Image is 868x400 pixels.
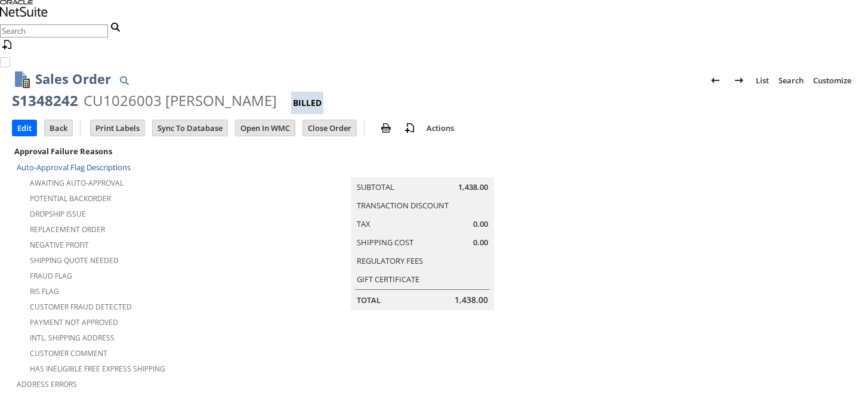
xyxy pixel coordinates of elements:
a: Replacement Order [30,224,105,235]
input: Open In WMC [236,120,295,136]
a: Customer Fraud Detected [30,302,132,312]
a: Potential Backorder [30,193,111,204]
a: Subtotal [357,182,394,192]
a: Gift Certificate [357,274,419,285]
a: Total [357,295,381,305]
span: 0.00 [473,237,488,248]
h1: Sales Order [35,69,111,89]
img: Quick Find [117,73,131,87]
a: Customize [808,71,856,90]
span: 1,438.00 [458,182,488,193]
img: add-record.svg [403,121,417,135]
a: Negative Profit [30,240,89,250]
input: Print Labels [91,120,144,136]
caption: Summary [351,158,494,177]
span: 1,438.00 [455,294,488,306]
a: List [751,71,774,90]
a: Tax [357,218,370,229]
a: Actions [422,123,459,133]
div: S1348242 [12,91,78,110]
input: Back [45,120,72,136]
div: Approval Failure Reasons [12,143,261,159]
svg: Search [108,20,122,34]
a: Awaiting Auto-Approval [30,178,123,188]
input: Sync To Database [153,120,227,136]
span: 0.00 [473,218,488,230]
img: Previous [708,73,722,87]
a: Shipping Cost [357,237,413,248]
a: Address Errors [17,379,77,389]
input: Close Order [303,120,356,136]
a: Transaction Discount [357,200,449,211]
a: Has Ineligible Free Express Shipping [30,364,165,374]
a: Intl. Shipping Address [30,333,115,343]
a: Customer Comment [30,348,107,358]
a: Regulatory Fees [357,255,423,266]
a: Dropship Issue [30,209,86,219]
a: Shipping Quote Needed [30,255,119,265]
img: Next [732,73,746,87]
a: RIS flag [30,286,59,296]
a: Fraud Flag [30,271,72,281]
div: CU1026003 [PERSON_NAME] [84,91,277,110]
a: Payment not approved [30,317,118,327]
input: Edit [13,120,36,136]
a: Auto-Approval Flag Descriptions [17,162,131,173]
img: print.svg [379,121,393,135]
a: Search [774,71,808,90]
div: Billed [291,92,323,114]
